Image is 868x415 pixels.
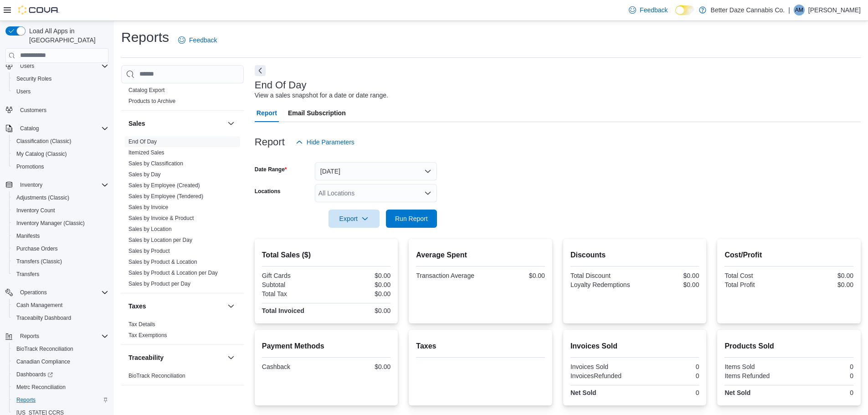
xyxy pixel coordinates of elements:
[255,91,388,100] div: View a sales snapshot for a date or date range.
[255,65,266,76] button: Next
[128,138,157,145] a: End Of Day
[18,5,59,15] img: Cova
[255,166,287,173] label: Date Range
[255,188,281,195] label: Locations
[128,138,157,145] span: End Of Day
[9,217,112,230] button: Inventory Manager (Classic)
[9,368,112,381] a: Dashboards
[724,363,787,370] div: Items Sold
[20,125,39,132] span: Catalog
[128,270,218,276] a: Sales by Product & Location per Day
[2,60,112,72] button: Users
[128,215,194,222] span: Sales by Invoice & Product
[9,148,112,160] button: My Catalog (Classic)
[128,87,164,94] span: Catalog Export
[128,281,190,287] a: Sales by Product per Day
[128,160,183,167] a: Sales by Classification
[307,138,354,147] span: Hide Parameters
[128,248,170,254] a: Sales by Product
[315,162,437,180] button: [DATE]
[570,363,633,370] div: Invoices Sold
[16,220,85,227] span: Inventory Manager (Classic)
[386,210,437,228] button: Run Report
[128,332,167,338] a: Tax Exemptions
[262,341,391,352] h2: Payment Methods
[9,312,112,324] button: Traceabilty Dashboard
[128,182,200,189] span: Sales by Employee (Created)
[13,395,39,405] a: Reports
[637,363,699,370] div: 0
[128,302,224,311] button: Taxes
[16,88,31,95] span: Users
[16,345,73,353] span: BioTrack Reconciliation
[189,36,217,45] span: Feedback
[13,86,108,97] span: Users
[13,149,108,159] span: My Catalog (Classic)
[2,286,112,299] button: Operations
[128,160,183,167] span: Sales by Classification
[9,343,112,355] button: BioTrack Reconciliation
[16,314,71,322] span: Traceabilty Dashboard
[262,363,324,370] div: Cashback
[9,268,112,281] button: Transfers
[637,389,699,396] div: 0
[329,210,380,228] button: Export
[16,105,50,116] a: Customers
[13,300,66,311] a: Cash Management
[128,321,155,328] a: Tax Details
[328,307,390,314] div: $0.00
[128,236,192,244] span: Sales by Location per Day
[13,343,108,354] span: BioTrack Reconciliation
[570,272,633,279] div: Total Discount
[16,331,108,342] span: Reports
[13,395,108,405] span: Reports
[334,210,374,228] span: Export
[16,302,62,309] span: Cash Management
[226,352,236,363] button: Traceability
[121,136,244,293] div: Sales
[128,204,168,210] a: Sales by Invoice
[262,272,324,279] div: Gift Cards
[16,75,51,82] span: Security Roles
[128,87,164,93] a: Catalog Export
[808,5,861,15] p: [PERSON_NAME]
[128,97,175,105] span: Products to Archive
[128,372,185,379] span: BioTrack Reconciliation
[13,356,74,367] a: Canadian Compliance
[16,207,55,214] span: Inventory Count
[20,62,34,70] span: Users
[13,205,59,216] a: Inventory Count
[416,272,478,279] div: Transaction Average
[570,389,596,396] strong: Net Sold
[121,85,244,110] div: Products
[16,138,72,145] span: Classification (Classic)
[16,287,51,298] button: Operations
[9,160,112,173] button: Promotions
[9,299,112,312] button: Cash Management
[416,250,545,261] h2: Average Spent
[724,372,787,379] div: Items Refunded
[128,258,197,266] span: Sales by Product & Location
[16,123,108,134] span: Catalog
[128,353,164,362] h3: Traceability
[9,255,112,268] button: Transfers (Classic)
[570,341,699,352] h2: Invoices Sold
[128,280,190,287] span: Sales by Product per Day
[20,181,42,189] span: Inventory
[2,179,112,191] button: Inventory
[128,119,224,128] button: Sales
[13,382,108,393] span: Metrc Reconciliation
[13,218,88,229] a: Inventory Manager (Classic)
[13,313,108,323] span: Traceabilty Dashboard
[16,358,70,365] span: Canadian Compliance
[13,136,75,147] a: Classification (Classic)
[128,373,185,379] a: BioTrack Reconciliation
[9,381,112,394] button: Metrc Reconciliation
[128,215,194,221] a: Sales by Invoice & Product
[791,281,853,288] div: $0.00
[640,5,668,15] span: Feedback
[121,319,244,344] div: Taxes
[128,193,203,200] span: Sales by Employee (Tendered)
[625,1,671,19] a: Feedback
[9,85,112,98] button: Users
